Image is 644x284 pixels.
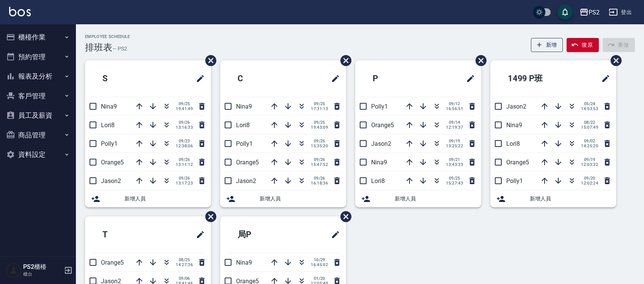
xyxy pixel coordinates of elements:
span: 19:43:09 [311,125,328,130]
button: 資料設定 [3,145,73,164]
button: 客戶管理 [3,86,73,106]
span: 09/21 [446,157,463,162]
span: 新增人員 [260,195,340,203]
span: Polly1 [371,103,388,110]
span: Orange5 [101,259,124,266]
button: 預約管理 [3,47,73,67]
div: 新增人員 [85,190,211,207]
span: 13:25:22 [446,144,463,148]
span: Jason2 [101,177,121,185]
span: 16:18:36 [311,181,328,186]
span: Jason2 [236,177,256,185]
span: 09/26 [311,157,328,162]
span: 13:43:33 [446,162,463,167]
span: 09/14 [446,120,463,125]
span: 19:41:49 [176,106,193,111]
span: 刪除班表 [605,49,623,72]
h2: T [91,221,155,248]
span: 09/25 [446,176,463,181]
span: 12:02:24 [581,181,598,186]
img: Logo [9,7,31,16]
button: 新增 [531,38,563,52]
span: Polly1 [506,177,523,185]
span: Orange5 [236,159,259,166]
span: 09/19 [446,139,463,144]
h2: 局P [226,221,294,248]
span: 01/20 [311,276,328,281]
span: 17:31:13 [311,106,328,111]
p: 櫃台 [23,271,62,278]
span: 刪除班表 [335,205,353,228]
h3: 排班表 [85,42,112,53]
span: Polly1 [236,140,253,147]
span: 修改班表的標題 [326,226,340,244]
span: 09/25 [311,120,328,125]
span: 新增人員 [530,195,610,203]
span: Nina9 [236,103,252,110]
span: 新增人員 [395,195,475,203]
span: 13:16:33 [176,125,193,130]
span: 09/25 [176,101,193,106]
h2: S [91,65,155,92]
span: 10/29 [311,257,328,262]
span: 08/22 [581,120,598,125]
img: Person [6,263,21,278]
button: 員工及薪資 [3,106,73,125]
span: Jason2 [371,140,391,147]
span: 14:25:20 [581,144,598,148]
h2: Employee Schedule [85,34,130,39]
span: 09/26 [311,139,328,144]
h5: PS2櫃檯 [23,263,62,271]
button: 櫃檯作業 [3,27,73,47]
span: 修改班表的標題 [191,226,205,244]
span: 12:03:32 [581,162,598,167]
div: 新增人員 [355,190,481,207]
span: 16:45:02 [311,262,328,267]
span: Nina9 [371,159,387,166]
span: 16:56:51 [446,106,463,111]
span: 刪除班表 [470,49,488,72]
span: 09/26 [311,176,328,181]
h2: C [226,65,290,92]
span: Jason2 [506,103,526,110]
span: 15:47:52 [311,162,328,167]
div: PS2 [589,8,600,17]
span: 09/02 [581,139,598,144]
span: 15:27:43 [446,181,463,186]
span: 09/26 [176,157,193,162]
span: 13:17:23 [176,181,193,186]
span: Orange5 [506,159,529,166]
span: 09/06 [176,276,193,281]
h6: — PS2 [112,45,127,53]
span: 13:11:12 [176,162,193,167]
span: Polly1 [101,140,118,147]
h2: 1499 P班 [496,65,575,92]
span: Nina9 [506,121,522,129]
span: 修改班表的標題 [461,69,475,88]
span: 09/26 [176,120,193,125]
span: 12:19:37 [446,125,463,130]
span: 09/12 [446,101,463,106]
span: Nina9 [101,103,117,110]
div: 新增人員 [220,190,346,207]
span: Nina9 [236,259,252,266]
span: 09/23 [176,139,193,144]
span: 09/26 [176,176,193,181]
button: PS2 [576,5,603,20]
button: 登出 [606,5,635,19]
span: 14:53:53 [581,106,598,111]
span: Lori8 [506,140,520,147]
span: 05/24 [581,101,598,106]
span: Orange5 [371,121,394,129]
span: 08/25 [176,257,193,262]
span: 14:27:36 [176,262,193,267]
span: 09/25 [311,101,328,106]
span: 15:35:20 [311,144,328,148]
span: 刪除班表 [200,49,217,72]
span: 新增人員 [124,195,205,203]
button: 報表及分析 [3,66,73,86]
h2: P [361,65,425,92]
div: 新增人員 [490,190,616,207]
span: 修改班表的標題 [326,69,340,88]
span: 15:07:49 [581,125,598,130]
